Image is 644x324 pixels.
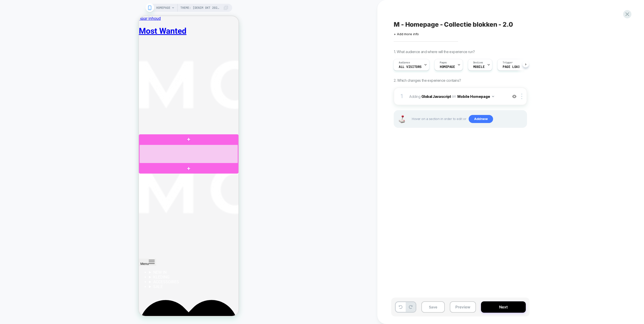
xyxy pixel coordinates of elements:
[473,65,485,69] span: MOBILE
[10,254,100,259] summary: NEW IN
[394,21,513,28] span: M - Homepage - Collectie blokken - 2.0
[2,246,10,250] span: Menu
[10,263,100,268] summary: ACCESSOIRES
[503,61,512,64] span: Trigger
[409,93,505,100] span: Adding
[421,301,445,313] button: Save
[394,32,419,36] span: + Add more info
[10,268,100,273] summary: SALE
[521,94,522,99] img: close
[421,94,451,98] b: Global Javascript
[399,91,404,101] div: 1
[10,259,100,263] summary: KLEDING
[492,96,494,97] img: down arrow
[481,301,526,313] button: Next
[399,65,422,69] span: All Visitors
[452,93,456,99] span: on
[440,61,447,64] span: Pages
[180,4,221,12] span: Theme: [DENIM OKT 2025] Prestige 10.7.0
[473,61,483,64] span: Devices
[156,4,170,12] span: HOMEPAGE
[397,115,407,123] img: Joystick
[440,65,455,69] span: HOMEPAGE
[469,115,493,123] span: Add new
[450,301,476,313] button: Preview
[503,65,520,69] span: Page Load
[457,93,494,100] button: Mobile Homepage
[394,78,461,83] span: 2. Which changes the experience contains?
[412,115,524,123] span: Hover on a section in order to edit or
[512,94,516,99] img: crossed eye
[399,61,410,64] span: Audience
[394,50,475,54] span: 1. What audience and where will the experience run?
